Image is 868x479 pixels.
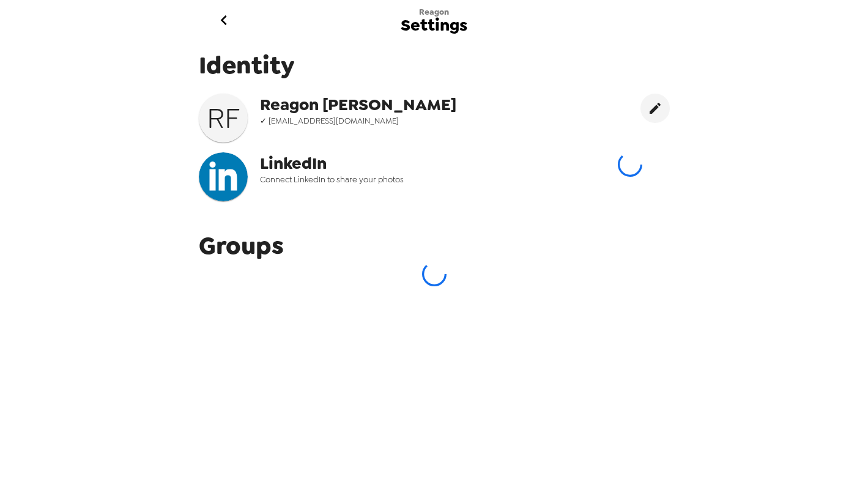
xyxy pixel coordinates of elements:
[199,152,248,201] img: headshotImg
[260,174,507,185] span: Connect LinkedIn to share your photos
[419,7,449,17] span: Reagon
[199,101,248,135] h3: R F
[260,152,507,174] span: LinkedIn
[401,17,467,34] span: Settings
[260,116,507,126] span: ✓ [EMAIL_ADDRESS][DOMAIN_NAME]
[199,49,670,81] span: Identity
[199,229,284,262] span: Groups
[640,94,670,123] button: edit
[260,94,507,116] span: Reagon [PERSON_NAME]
